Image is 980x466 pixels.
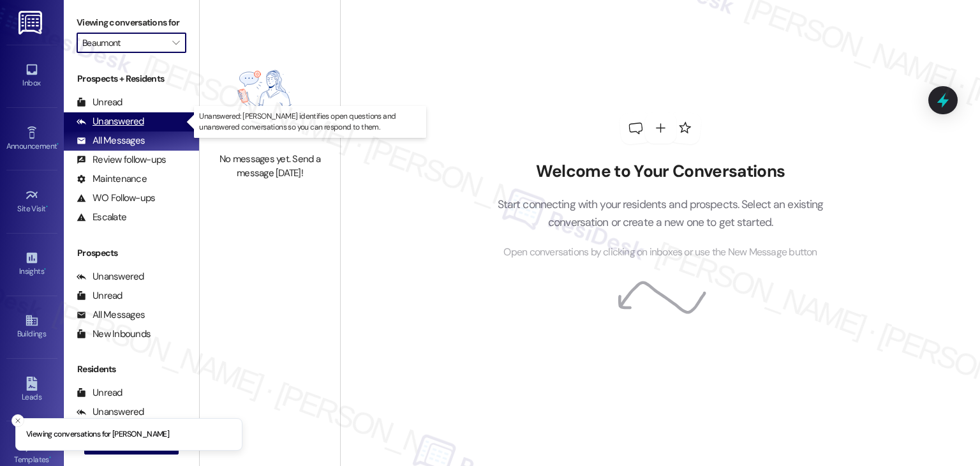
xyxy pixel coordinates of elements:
[199,111,421,133] p: Unanswered: [PERSON_NAME] identifies open questions and unanswered conversations so you can respo...
[77,289,122,303] div: Unread
[44,265,46,274] span: •
[77,134,145,147] div: All Messages
[77,386,122,400] div: Unread
[49,453,51,462] span: •
[77,13,186,33] label: Viewing conversations for
[172,38,179,48] i: 
[77,153,166,167] div: Review follow-ups
[478,195,843,232] p: Start connecting with your residents and prospects. Select an existing conversation or create a n...
[214,153,326,180] div: No messages yet. Send a message [DATE]!
[57,140,59,149] span: •
[77,115,144,128] div: Unanswered
[77,270,144,283] div: Unanswered
[11,414,24,427] button: Close toast
[478,162,843,182] h2: Welcome to Your Conversations
[82,33,166,53] input: All communities
[46,202,48,211] span: •
[77,211,126,224] div: Escalate
[64,72,199,86] div: Prospects + Residents
[77,96,122,109] div: Unread
[77,327,151,341] div: New Inbounds
[6,59,57,93] a: Inbox
[26,429,169,440] p: Viewing conversations for [PERSON_NAME]
[64,363,199,376] div: Residents
[6,247,57,282] a: Insights •
[77,405,144,419] div: Unanswered
[503,244,817,260] span: Open conversations by clicking on inboxes or use the New Message button
[214,53,326,146] img: empty-state
[77,308,145,322] div: All Messages
[6,310,57,344] a: Buildings
[77,172,147,186] div: Maintenance
[6,373,57,407] a: Leads
[77,192,155,205] div: WO Follow-ups
[19,11,45,34] img: ResiDesk Logo
[6,184,57,219] a: Site Visit •
[64,246,199,260] div: Prospects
